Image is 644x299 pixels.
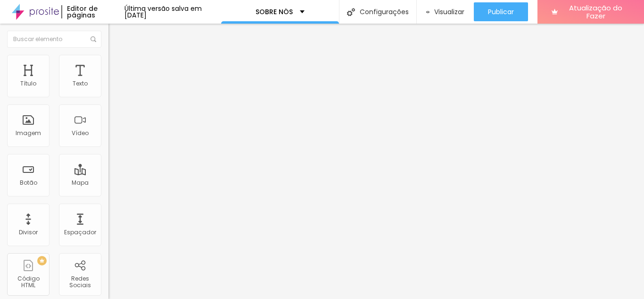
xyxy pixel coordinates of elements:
[72,179,89,187] font: Mapa
[91,36,96,42] img: Ícone
[73,79,88,87] font: Texto
[256,7,293,17] font: SOBRE NÓS
[488,7,514,17] font: Publicar
[16,129,41,137] font: Imagem
[72,129,89,137] font: Vídeo
[20,179,37,187] font: Botão
[474,2,528,21] button: Publicar
[69,274,91,289] font: Redes Sociais
[67,4,98,20] font: Editor de páginas
[19,228,38,236] font: Divisor
[7,31,101,48] input: Buscar elemento
[108,24,644,299] iframe: Editor
[17,274,40,289] font: Código HTML
[347,8,355,16] img: Ícone
[124,4,202,20] font: Última versão salva em [DATE]
[426,8,429,16] img: view-1.svg
[360,7,409,17] font: Configurações
[569,3,622,21] font: Atualização do Fazer
[434,7,464,17] font: Visualizar
[20,79,36,87] font: Título
[64,228,96,236] font: Espaçador
[417,2,474,21] button: Visualizar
